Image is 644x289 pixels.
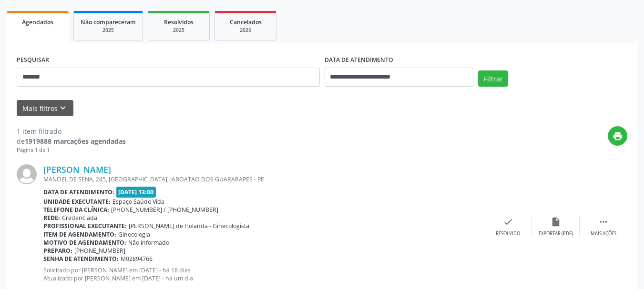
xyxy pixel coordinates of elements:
div: Resolvido [496,230,520,237]
div: 2025 [81,27,136,34]
span: Não informado [128,239,169,247]
i:  [598,217,609,227]
span: Agendados [22,18,53,26]
span: [DATE] 13:00 [116,187,156,198]
b: Profissional executante: [43,222,127,230]
div: 1 item filtrado [17,126,126,136]
b: Item de agendamento: [43,230,116,239]
span: Ginecologia [118,230,150,239]
b: Telefone da clínica: [43,206,109,214]
a: [PERSON_NAME] [43,164,111,175]
label: DATA DE ATENDIMENTO [325,53,393,68]
span: Resolvidos [164,18,194,26]
label: PESQUISAR [17,53,49,68]
b: Unidade executante: [43,198,111,206]
div: Página 1 de 1 [17,146,126,154]
span: Cancelados [230,18,262,26]
i: insert_drive_file [551,217,561,227]
div: Mais ações [591,230,616,237]
b: Senha de atendimento: [43,255,119,263]
b: Motivo de agendamento: [43,239,126,247]
button: Mais filtroskeyboard_arrow_down [17,100,73,117]
b: Data de atendimento: [43,188,114,196]
div: MANOEL DE SENA, 245, [GEOGRAPHIC_DATA], JABOATAO DOS GUARARAPES - PE [43,175,484,183]
i: keyboard_arrow_down [58,103,68,113]
button: Filtrar [478,70,508,87]
span: M02894766 [121,255,153,263]
span: Não compareceram [81,18,136,26]
span: [PHONE_NUMBER] / [PHONE_NUMBER] [111,206,218,214]
span: [PERSON_NAME] de Holanda - Ginecologista [129,222,249,230]
b: Preparo: [43,247,72,255]
div: 2025 [155,27,203,34]
div: 2025 [222,27,269,34]
div: Exportar (PDF) [539,230,573,237]
span: Espaço Saúde Vida [112,198,164,206]
span: [PHONE_NUMBER] [74,247,125,255]
img: img [17,164,37,184]
b: Rede: [43,214,60,222]
i: print [613,131,623,141]
div: de [17,136,126,146]
span: Credenciada [62,214,97,222]
button: print [608,126,627,146]
i: check [503,217,513,227]
p: Solicitado por [PERSON_NAME] em [DATE] - há 18 dias Atualizado por [PERSON_NAME] em [DATE] - há u... [43,266,484,282]
strong: 1919888 marcações agendadas [25,137,126,146]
